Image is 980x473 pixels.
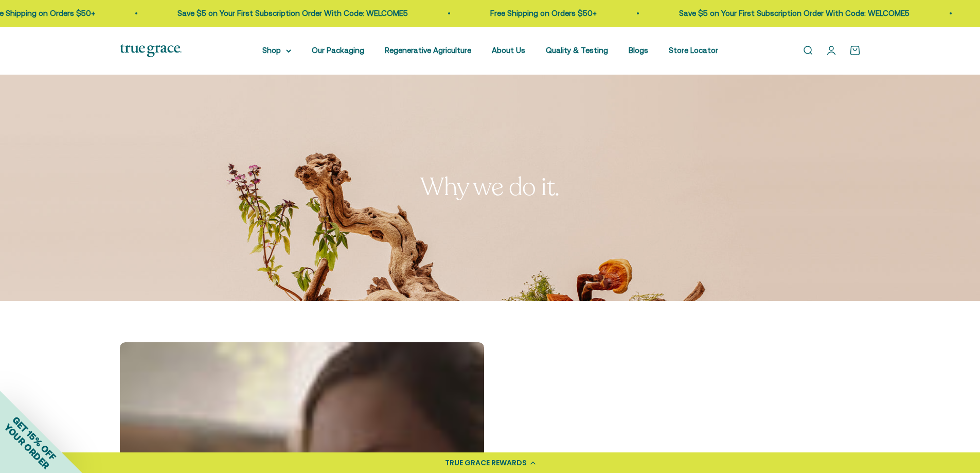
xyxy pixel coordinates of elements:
div: TRUE GRACE REWARDS [445,458,527,468]
a: Free Shipping on Orders $50+ [484,9,590,17]
span: YOUR ORDER [2,422,51,471]
p: Save $5 on Your First Subscription Order With Code: WELCOME5 [171,7,401,20]
p: Save $5 on Your First Subscription Order With Code: WELCOME5 [672,7,903,20]
a: Blogs [629,46,648,55]
summary: Shop [262,44,291,57]
a: About Us [492,46,525,55]
a: Quality & Testing [546,46,608,55]
a: Regenerative Agriculture [385,46,471,55]
a: Our Packaging [312,46,364,55]
a: Store Locator [669,46,718,55]
span: GET 15% OFF [10,414,58,462]
split-lines: Why we do it. [420,170,560,204]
